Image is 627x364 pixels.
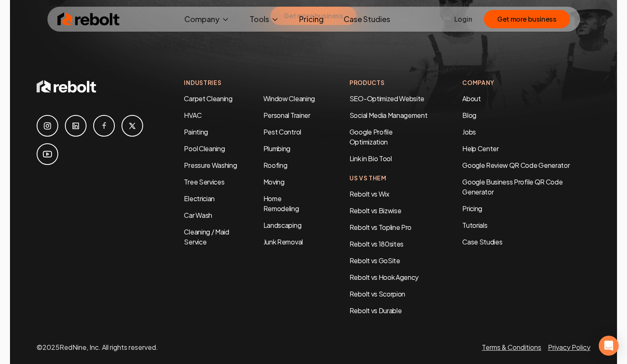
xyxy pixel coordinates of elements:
[57,11,120,27] img: Rebolt Logo
[462,204,590,214] a: Pricing
[548,343,590,352] a: Privacy Policy
[454,14,472,24] a: Login
[184,177,224,186] a: Tree Services
[184,111,201,120] a: HVAC
[462,177,563,196] a: Google Business Profile QR Code Generator
[263,177,285,186] a: Moving
[349,289,405,298] a: Rebolt vs Scorpion
[462,127,476,136] a: Jobs
[349,111,428,120] a: Social Media Management
[37,342,158,352] p: © 2025 RedNine, Inc. All rights reserved.
[263,127,301,136] a: Pest Control
[462,237,590,247] a: Case Studies
[184,78,316,87] h4: Industries
[349,154,392,163] a: Link in Bio Tool
[263,237,303,246] a: Junk Removal
[349,78,429,87] h4: Products
[184,127,208,136] a: Painting
[349,239,404,248] a: Rebolt vs 180sites
[349,223,411,232] a: Rebolt vs Topline Pro
[184,94,232,103] a: Carpet Cleaning
[349,273,419,282] a: Rebolt vs Hook Agency
[263,194,299,213] a: Home Remodeling
[482,343,541,352] a: Terms & Conditions
[178,11,236,27] button: Company
[263,94,315,103] a: Window Cleaning
[462,161,570,170] a: Google Review QR Code Generator
[184,161,237,170] a: Pressure Washing
[263,111,310,120] a: Personal Trainer
[243,11,286,27] button: Tools
[462,78,590,87] h4: Company
[462,144,498,153] a: Help Center
[292,11,330,27] a: Pricing
[349,127,393,146] a: Google Profile Optimization
[349,256,400,265] a: Rebolt vs GoSite
[484,10,570,28] button: Get more business
[349,306,402,315] a: Rebolt vs Durable
[462,94,481,103] a: About
[349,174,429,182] h4: Us Vs Them
[184,194,214,203] a: Electrician
[337,11,397,27] a: Case Studies
[263,144,290,153] a: Plumbing
[184,144,225,153] a: Pool Cleaning
[462,111,476,120] a: Blog
[599,336,619,356] div: Open Intercom Messenger
[349,94,424,103] a: SEO-Optimized Website
[349,189,389,198] a: Rebolt vs Wix
[263,161,287,170] a: Roofing
[263,221,301,229] a: Landscaping
[184,211,212,219] a: Car Wash
[184,227,229,246] a: Cleaning / Maid Service
[349,206,401,215] a: Rebolt vs Bizwise
[462,220,590,230] a: Tutorials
